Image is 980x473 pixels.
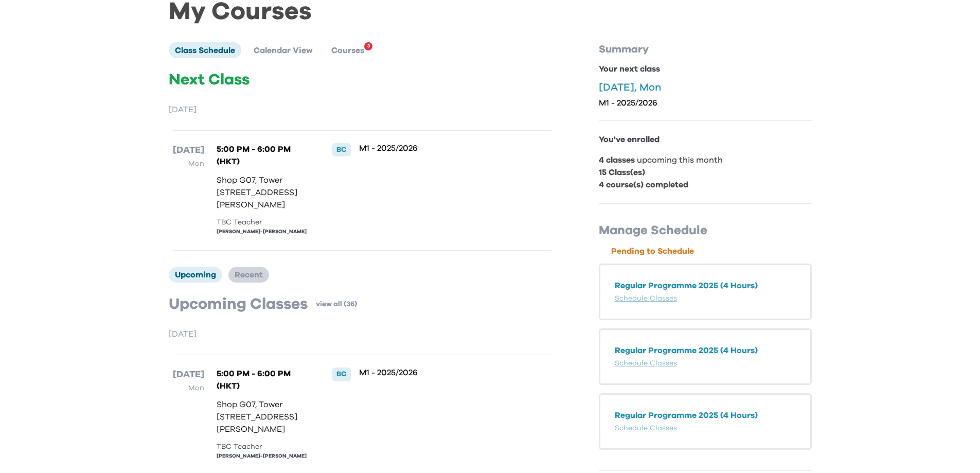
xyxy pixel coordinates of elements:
p: Regular Programme 2025 (4 Hours) [615,344,796,357]
span: Calendar View [254,46,313,55]
a: Schedule Classes [615,425,677,432]
b: 15 Class(es) [599,168,645,177]
p: You've enrolled [599,133,812,146]
b: 4 classes [599,156,635,164]
p: Shop G07, Tower [STREET_ADDRESS][PERSON_NAME] [217,174,311,211]
p: Regular Programme 2025 (4 Hours) [615,409,796,422]
p: 5:00 PM - 6:00 PM (HKT) [217,367,311,392]
p: Next Class [169,71,556,89]
p: Shop G07, Tower [STREET_ADDRESS][PERSON_NAME] [217,398,311,435]
p: Mon [173,157,204,170]
p: Manage Schedule [599,222,812,239]
p: M1 - 2025/2026 [359,143,517,153]
p: [DATE] [169,328,556,340]
a: Schedule Classes [615,295,677,302]
div: TBC Teacher [217,217,311,228]
p: Pending to Schedule [611,245,812,257]
div: [PERSON_NAME]-[PERSON_NAME] [217,452,311,460]
p: [DATE] [173,143,204,157]
p: Mon [173,382,204,394]
div: BC [332,143,351,156]
span: Courses [331,46,364,55]
a: view all (36) [316,299,357,309]
p: M1 - 2025/2026 [359,367,517,378]
div: [PERSON_NAME]-[PERSON_NAME] [217,228,311,236]
p: [DATE] [173,367,204,382]
span: Class Schedule [175,46,235,55]
p: 5:00 PM - 6:00 PM (HKT) [217,143,311,168]
p: [DATE], Mon [599,81,812,94]
h1: My Courses [169,6,812,17]
p: Regular Programme 2025 (4 Hours) [615,279,796,292]
span: Upcoming [175,271,216,279]
div: BC [332,367,351,381]
p: upcoming this month [599,154,812,166]
p: Summary [599,42,812,57]
div: TBC Teacher [217,442,311,452]
b: 4 course(s) completed [599,181,688,189]
p: M1 - 2025/2026 [599,98,812,108]
span: 3 [367,40,370,52]
p: [DATE] [169,103,556,116]
span: Recent [235,271,263,279]
p: Your next class [599,63,812,75]
p: Upcoming Classes [169,295,308,313]
a: Schedule Classes [615,360,677,367]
